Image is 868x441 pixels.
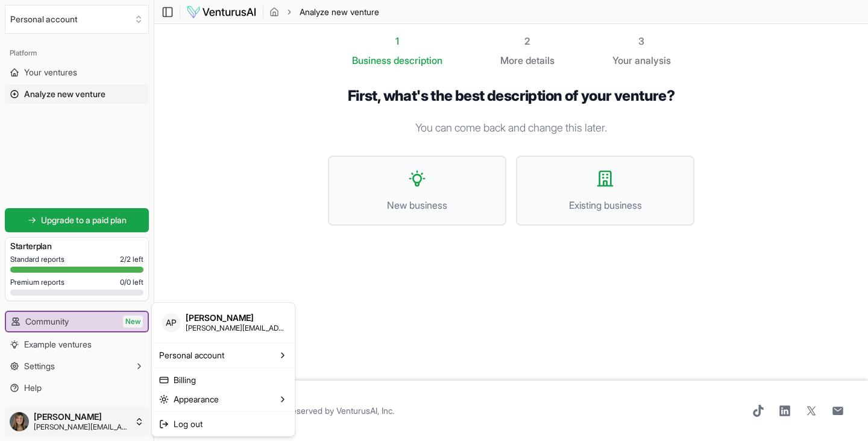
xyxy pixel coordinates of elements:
span: Personal account [159,349,224,361]
span: [PERSON_NAME][EMAIL_ADDRESS][PERSON_NAME][DOMAIN_NAME] [186,323,285,333]
span: Log out [174,418,203,430]
a: Billing [154,370,292,390]
span: Appearance [174,393,219,405]
span: AP [162,313,181,332]
span: [PERSON_NAME] [186,313,285,323]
